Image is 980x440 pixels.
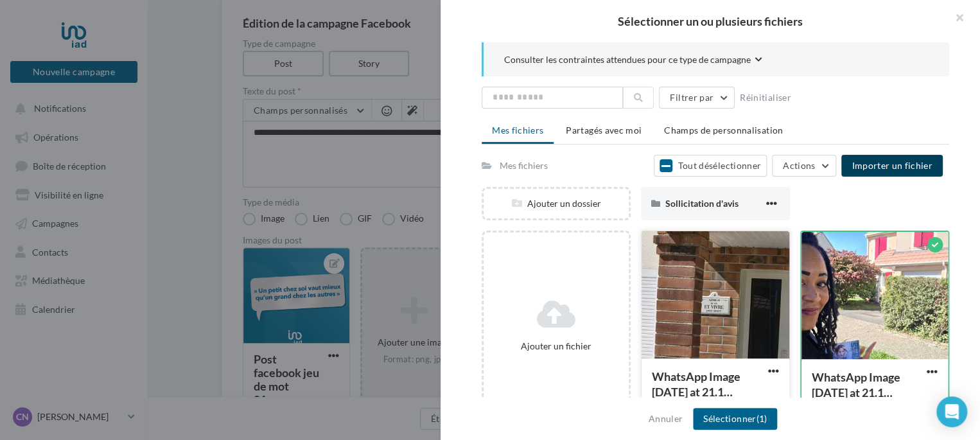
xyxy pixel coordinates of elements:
span: WhatsApp Image 2025-09-18 at 21.17.55 [812,370,900,400]
button: Consulter les contraintes attendues pour ce type de campagne [504,53,762,69]
span: Mes fichiers [492,125,543,136]
span: (1) [756,413,767,424]
button: Annuler [643,411,688,427]
button: Importer un fichier [841,155,943,177]
div: Mes fichiers [500,159,548,172]
span: Champs de personnalisation [664,125,783,136]
span: Partagés avec moi [566,125,642,136]
span: Actions [783,160,815,171]
span: Importer un fichier [852,160,932,171]
span: Sollicitation d'avis [665,198,739,209]
button: Tout désélectionner [654,155,767,177]
span: WhatsApp Image 2025-09-18 at 21.18.10 [652,369,740,399]
div: Ajouter un fichier [489,340,624,353]
button: Réinitialiser [735,90,796,105]
h2: Sélectionner un ou plusieurs fichiers [461,15,959,27]
button: Sélectionner(1) [693,408,777,430]
div: Ajouter un dossier [484,197,629,210]
div: Open Intercom Messenger [936,396,967,427]
button: Actions [772,155,836,177]
button: Filtrer par [659,87,735,109]
span: Consulter les contraintes attendues pour ce type de campagne [504,53,751,66]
